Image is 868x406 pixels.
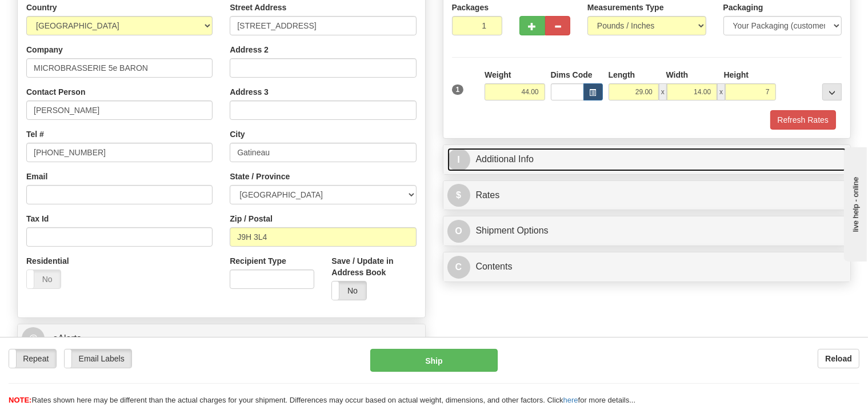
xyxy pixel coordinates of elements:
[609,69,635,81] label: Length
[587,2,664,13] label: Measurements Type
[822,83,842,101] div: ...
[447,148,847,171] a: IAdditional Info
[27,270,61,288] label: No
[53,333,81,343] span: eAlerts
[717,83,725,101] span: x
[447,219,847,243] a: OShipment Options
[230,255,286,267] label: Recipient Type
[452,85,464,95] span: 1
[22,327,421,351] a: @ eAlerts
[666,69,689,81] label: Width
[331,255,416,278] label: Save / Update in Address Book
[230,213,273,224] label: Zip / Postal
[842,144,867,261] iframe: chat widget
[230,128,245,140] label: City
[230,171,290,182] label: State / Province
[26,2,57,13] label: Country
[9,396,31,404] span: NOTE:
[447,184,847,207] a: $Rates
[723,2,763,13] label: Packaging
[22,327,45,350] span: @
[230,16,416,35] input: Enter a location
[724,69,749,81] label: Height
[447,220,470,243] span: O
[26,255,69,267] label: Residential
[659,83,667,101] span: x
[447,255,847,279] a: CContents
[485,69,511,81] label: Weight
[551,69,593,81] label: Dims Code
[26,86,85,98] label: Contact Person
[447,184,470,207] span: $
[26,44,63,55] label: Company
[447,148,470,171] span: I
[818,349,859,368] button: Reload
[26,171,47,182] label: Email
[825,354,852,363] b: Reload
[447,256,470,279] span: C
[770,110,836,130] button: Refresh Rates
[26,213,49,224] label: Tax Id
[230,44,269,55] label: Address 2
[370,349,498,372] button: Ship
[9,10,106,18] div: live help - online
[332,282,366,300] label: No
[26,128,44,140] label: Tel #
[9,349,56,368] label: Repeat
[563,396,578,404] a: here
[65,349,131,368] label: Email Labels
[230,86,269,98] label: Address 3
[230,2,286,13] label: Street Address
[452,2,489,13] label: Packages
